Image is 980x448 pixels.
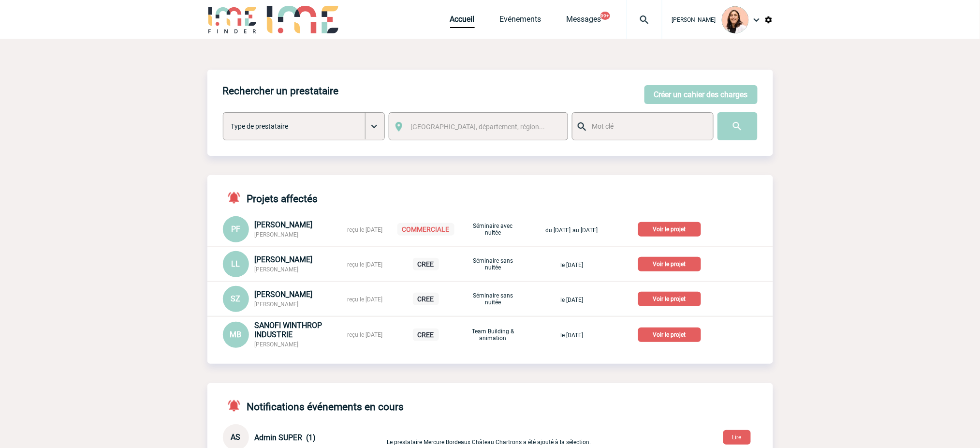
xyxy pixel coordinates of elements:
[638,329,705,339] a: Voir le projet
[348,261,383,268] span: reçu le [DATE]
[567,15,601,28] a: Messages
[255,290,313,299] span: [PERSON_NAME]
[223,85,339,97] h4: Rechercher un prestataire
[469,292,517,306] p: Séminaire sans nuitée
[638,259,705,268] a: Voir le projet
[638,328,701,342] p: Voir le projet
[560,297,583,303] span: le [DATE]
[450,15,475,28] a: Accueil
[716,432,759,441] a: Lire
[255,321,322,339] span: SANOFI WINTHROP INDUSTRIE
[255,220,313,229] span: [PERSON_NAME]
[638,222,701,237] p: Voir le projet
[638,292,701,306] p: Voir le projet
[255,255,313,264] span: [PERSON_NAME]
[227,399,247,413] img: notifications-active-24-px-r.png
[469,223,517,236] p: Séminaire avec nuitée
[348,296,383,303] span: reçu le [DATE]
[410,123,545,131] span: [GEOGRAPHIC_DATA], département, région...
[546,227,571,234] span: du [DATE]
[223,191,318,205] h4: Projets affectés
[255,231,299,238] span: [PERSON_NAME]
[590,120,704,133] input: Mot clé
[348,331,383,338] span: reçu le [DATE]
[600,12,610,20] button: 99+
[232,259,240,269] span: LL
[560,332,583,339] span: le [DATE]
[413,293,439,305] p: CREE
[255,433,316,442] span: Admin SUPER (1)
[638,224,705,233] a: Voir le projet
[231,294,241,303] span: SZ
[638,257,701,271] p: Voir le projet
[230,330,242,339] span: MB
[469,257,517,271] p: Séminaire sans nuitée
[231,224,240,234] span: PF
[255,301,299,308] span: [PERSON_NAME]
[500,15,541,28] a: Evénements
[207,6,258,33] img: IME-Finder
[672,16,716,23] span: [PERSON_NAME]
[638,294,705,303] a: Voir le projet
[231,433,241,442] span: AS
[723,430,751,445] button: Lire
[223,399,404,413] h4: Notifications événements en cours
[223,432,614,441] a: AS Admin SUPER (1) Le prestataire Mercure Bordeaux Château Chartrons a été ajouté à la sélection.
[397,223,454,236] p: COMMERCIALE
[717,112,758,140] input: Submit
[722,6,749,33] img: 129834-0.png
[573,227,598,234] span: au [DATE]
[560,262,583,269] span: le [DATE]
[413,258,439,270] p: CREE
[255,266,299,273] span: [PERSON_NAME]
[255,341,299,348] span: [PERSON_NAME]
[413,329,439,341] p: CREE
[227,191,247,205] img: notifications-active-24-px-r.png
[387,430,614,446] p: Le prestataire Mercure Bordeaux Château Chartrons a été ajouté à la sélection.
[348,226,383,233] span: reçu le [DATE]
[469,328,517,342] p: Team Building & animation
